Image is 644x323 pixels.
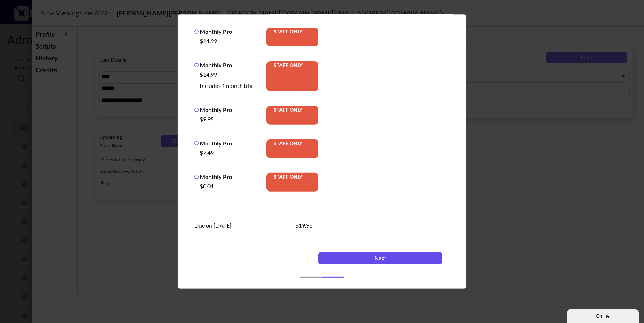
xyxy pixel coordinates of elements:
span: STAFF ONLY [266,106,318,125]
label: Monthly Pro [194,62,232,68]
span: STAFF ONLY [266,173,318,192]
button: Next [318,252,442,264]
div: Includes 1 month trial [198,80,266,91]
div: $14.99 [198,35,266,46]
div: $0.01 [198,180,266,192]
span: $19.95 [253,221,313,229]
label: Monthly Pro [194,28,232,35]
div: $14.99 [198,69,266,80]
div: $9.95 [198,113,266,125]
div: Idle Modal [178,14,466,289]
div: $7.49 [198,147,266,158]
span: STAFF ONLY [266,61,318,91]
span: STAFF ONLY [266,139,318,158]
iframe: chat widget [567,307,640,323]
span: STAFF ONLY [266,28,318,46]
label: Monthly Pro [194,173,232,180]
span: Due on [DATE] [194,221,253,229]
label: Monthly Pro [194,106,232,113]
label: Monthly Pro [194,140,232,147]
